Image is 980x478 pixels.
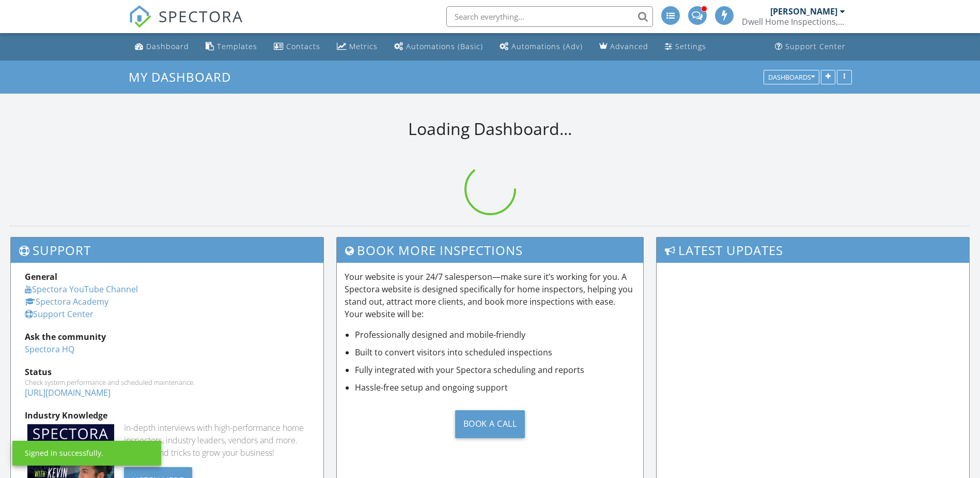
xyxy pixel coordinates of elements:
div: Check system performance and scheduled maintenance. [25,378,309,386]
a: Automations (Advanced) [495,37,587,56]
a: Spectora HQ [25,343,74,355]
a: Settings [661,37,710,56]
div: Dashboard [146,41,189,51]
a: My Dashboard [129,68,240,85]
div: Templates [217,41,257,51]
div: Automations (Adv) [511,41,583,51]
div: Automations (Basic) [406,41,483,51]
div: Advanced [610,41,648,51]
div: Industry Knowledge [25,409,309,422]
a: Advanced [595,37,652,56]
div: Book a Call [455,410,525,438]
a: Metrics [333,37,382,56]
li: Built to convert visitors into scheduled inspections [355,346,635,358]
div: [PERSON_NAME] [770,6,837,17]
a: Contacts [270,37,324,56]
div: Dashboards [768,73,815,81]
h3: Latest Updates [657,237,969,263]
h3: Book More Inspections [337,237,643,263]
div: Support Center [785,41,846,51]
img: The Best Home Inspection Software - Spectora [129,5,151,28]
li: Hassle-free setup and ongoing support [355,381,635,394]
div: Settings [675,41,706,51]
a: SPECTORA [129,14,243,36]
li: Fully integrated with your Spectora scheduling and reports [355,364,635,376]
div: Contacts [286,41,320,51]
div: Status [25,366,309,378]
a: Automations (Basic) [390,37,487,56]
p: Your website is your 24/7 salesperson—make sure it’s working for you. A Spectora website is desig... [345,271,635,320]
div: In-depth interviews with high-performance home inspectors, industry leaders, vendors and more. Ge... [124,422,309,459]
input: Search everything... [446,6,653,27]
div: Metrics [349,41,378,51]
li: Professionally designed and mobile-friendly [355,328,635,341]
a: Spectora YouTube Channel [25,283,138,295]
a: Support Center [771,37,850,56]
a: Support Center [25,308,94,320]
h3: Support [11,237,323,263]
div: Ask the community [25,331,309,343]
a: Spectora Academy [25,296,108,307]
a: Dashboard [131,37,193,56]
span: SPECTORA [159,5,243,27]
div: Dwell Home Inspections, LLC [742,17,845,27]
div: Signed in successfully. [25,448,103,458]
a: [URL][DOMAIN_NAME] [25,387,111,398]
a: Book a Call [345,402,635,446]
button: Dashboards [764,70,819,84]
a: Templates [201,37,261,56]
strong: General [25,271,57,282]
